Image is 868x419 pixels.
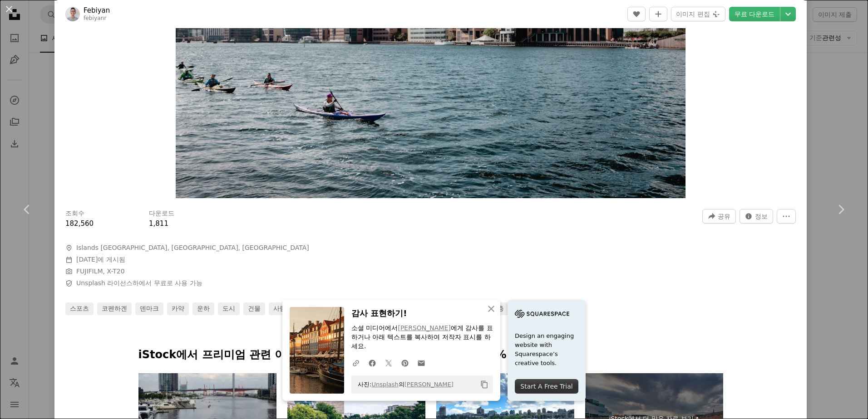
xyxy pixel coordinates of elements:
a: 코펜하겐 [97,302,132,315]
div: Start A Free Trial [515,379,578,394]
a: Unsplash [371,381,398,388]
span: 사진: 의 [353,377,454,392]
a: 사람의 [269,302,297,315]
time: 2019년 9월 17일 오후 6시 7분 10초 GMT+9 [76,256,98,263]
a: 카약 [167,302,189,315]
a: 덴마크 [135,302,163,315]
p: iStock에서 프리미엄 관련 이미지 찾아보기 | 코드 UNSPLASH20로 20% 할인 혜택 받기 [138,348,723,362]
a: Febiyan [84,6,110,15]
a: 이메일로 공유에 공유 [413,354,429,372]
span: Islands [GEOGRAPHIC_DATA], [GEOGRAPHIC_DATA], [GEOGRAPHIC_DATA] [76,244,309,253]
button: 다운로드 크기 선택 [780,7,796,21]
a: Design an engaging website with Squarespace’s creative tools.Start A Free Trial [508,300,586,401]
p: 소셜 미디어에서 에게 감사를 표하거나 아래 텍스트를 복사하여 저작자 표시를 하세요. [351,324,493,351]
img: Febiyan의 프로필로 이동 [65,7,80,21]
a: 건물 [243,302,265,315]
img: file-1705255347840-230a6ab5bca9image [515,307,569,321]
button: 컬렉션에 추가 [649,7,667,21]
button: 이 이미지 관련 통계 [740,209,773,224]
h3: 감사 표현하기! [351,307,493,320]
button: 좋아요 [627,7,646,21]
a: 다음 [814,166,868,253]
button: 더 많은 작업 [777,209,796,224]
span: 1,811 [149,219,168,228]
a: Pinterest에 공유 [397,354,413,372]
span: 정보 [755,209,768,223]
a: 스포츠 [65,302,94,315]
span: 에 게시됨 [76,256,125,263]
a: [PERSON_NAME] [404,381,454,388]
span: 182,560 [65,219,94,228]
a: febiyanr [84,15,107,21]
a: Facebook에 공유 [364,354,380,372]
button: 이 이미지 공유 [702,209,736,224]
a: Twitter에 공유 [380,354,397,372]
a: 도시 [218,302,240,315]
span: 하에서 무료로 사용 가능 [76,279,202,288]
a: 운하 [192,302,214,315]
a: 무료 다운로드 [729,7,780,21]
h3: 다운로드 [149,209,174,218]
button: FUJIFILM, X-T20 [76,267,125,276]
a: Unsplash 라이선스 [76,279,133,287]
span: Design an engaging website with Squarespace’s creative tools. [515,331,578,368]
h3: 조회수 [65,209,84,218]
a: [PERSON_NAME] [398,324,450,331]
button: 클립보드에 복사하기 [477,377,492,392]
span: 공유 [718,209,730,223]
button: 이미지 편집 [671,7,725,21]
